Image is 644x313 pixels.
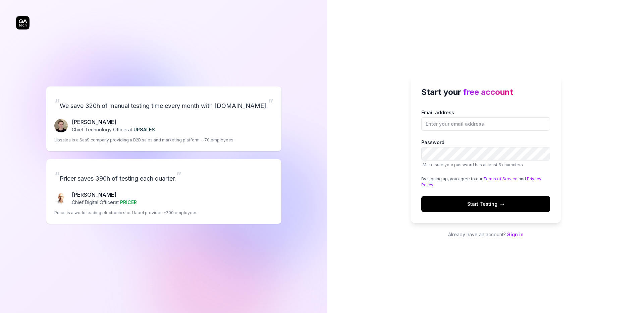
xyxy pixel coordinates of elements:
div: By signing up, you agree to our and [421,176,550,188]
span: “ [54,96,60,111]
a: Sign in [507,232,524,237]
p: Pricer is a world leading electronic shelf label provider. ~200 employees. [54,210,199,216]
input: PasswordMake sure your password has at least 6 characters [421,147,550,161]
span: ” [268,96,273,111]
span: ” [176,169,181,184]
span: PRICER [120,199,137,205]
label: Email address [421,109,550,131]
img: Chris Chalkitis [54,192,68,205]
span: → [500,200,504,207]
input: Email address [421,117,550,131]
span: “ [54,169,60,184]
span: Start Testing [467,200,504,207]
p: Upsales is a SaaS company providing a B2B sales and marketing platform. ~70 employees. [54,137,234,143]
img: Fredrik Seidl [54,119,68,132]
h2: Start your [421,86,550,98]
span: UPSALES [133,127,155,132]
span: free account [463,87,513,97]
p: Chief Technology Officer at [72,126,155,133]
p: Pricer saves 390h of testing each quarter. [54,167,273,185]
p: [PERSON_NAME] [72,118,155,126]
p: Already have an account? [411,231,561,238]
a: “Pricer saves 390h of testing each quarter.”Chris Chalkitis[PERSON_NAME]Chief Digital Officerat P... [46,159,281,224]
p: [PERSON_NAME] [72,191,137,199]
button: Start Testing→ [421,196,550,212]
p: We save 320h of manual testing time every month with [DOMAIN_NAME]. [54,95,273,113]
span: Make sure your password has at least 6 characters [423,162,523,167]
label: Password [421,139,550,168]
p: Chief Digital Officer at [72,199,137,206]
a: Privacy Policy [421,176,541,187]
a: Terms of Service [483,176,518,181]
a: “We save 320h of manual testing time every month with [DOMAIN_NAME].”Fredrik Seidl[PERSON_NAME]Ch... [46,86,281,151]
